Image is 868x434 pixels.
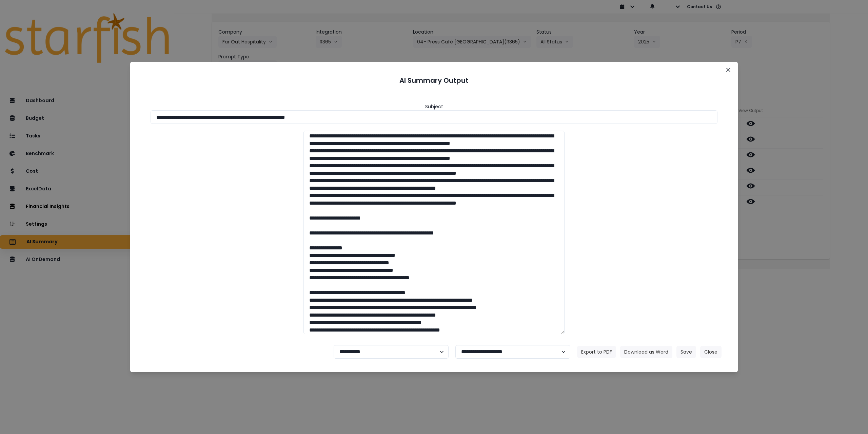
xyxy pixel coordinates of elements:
[676,346,696,358] button: Save
[577,346,616,358] button: Export to PDF
[723,64,734,75] button: Close
[700,346,722,358] button: Close
[620,346,672,358] button: Download as Word
[425,103,443,110] header: Subject
[138,70,730,91] header: AI Summary Output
